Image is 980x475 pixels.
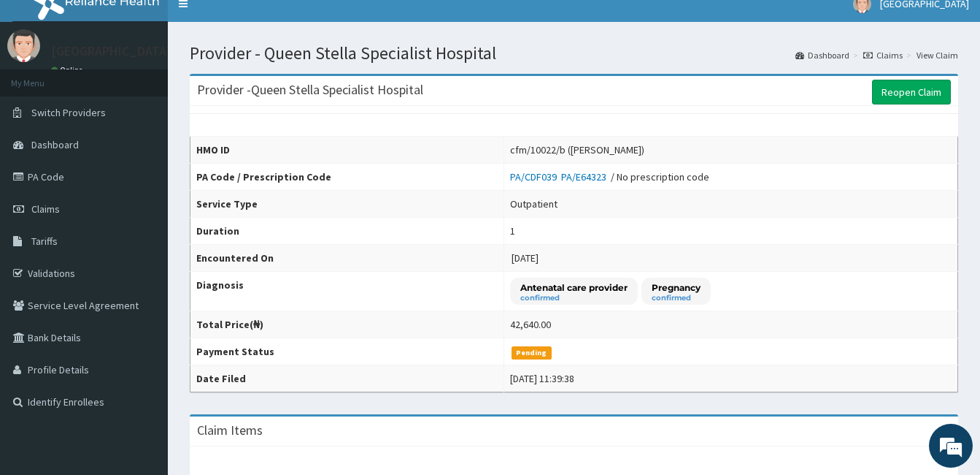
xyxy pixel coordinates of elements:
[197,424,263,437] h3: Claim Items
[512,346,552,360] span: Pending
[31,138,79,151] span: Dashboard
[561,170,611,183] a: PA/E64323
[190,365,504,392] th: Date Filed
[51,45,171,58] p: [GEOGRAPHIC_DATA]
[31,202,60,216] span: Claims
[190,218,504,245] th: Duration
[190,338,504,365] th: Payment Status
[652,281,701,294] p: Pregnancy
[917,49,958,61] a: View Claim
[510,224,515,238] div: 1
[510,317,551,332] div: 42,640.00
[31,235,58,248] span: Tariffs
[7,29,40,62] img: User Image
[190,44,958,63] h1: Provider - Queen Stella Specialist Hospital
[510,142,644,157] div: cfm/10022/b ([PERSON_NAME])
[510,197,557,211] div: Outpatient
[510,170,561,183] a: PA/CDF039
[652,294,701,302] small: confirmed
[510,170,709,184] div: / No prescription code
[190,164,504,191] th: PA Code / Prescription Code
[795,49,849,61] a: Dashboard
[31,106,106,119] span: Switch Providers
[512,251,539,265] span: [DATE]
[872,80,951,104] a: Reopen Claim
[520,281,628,294] p: Antenatal care provider
[190,191,504,218] th: Service Type
[190,137,504,164] th: HMO ID
[51,65,86,75] a: Online
[510,371,574,386] div: [DATE] 11:39:38
[863,49,903,61] a: Claims
[190,245,504,272] th: Encountered On
[190,272,504,311] th: Diagnosis
[520,294,628,302] small: confirmed
[190,311,504,338] th: Total Price(₦)
[197,83,423,96] h3: Provider - Queen Stella Specialist Hospital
